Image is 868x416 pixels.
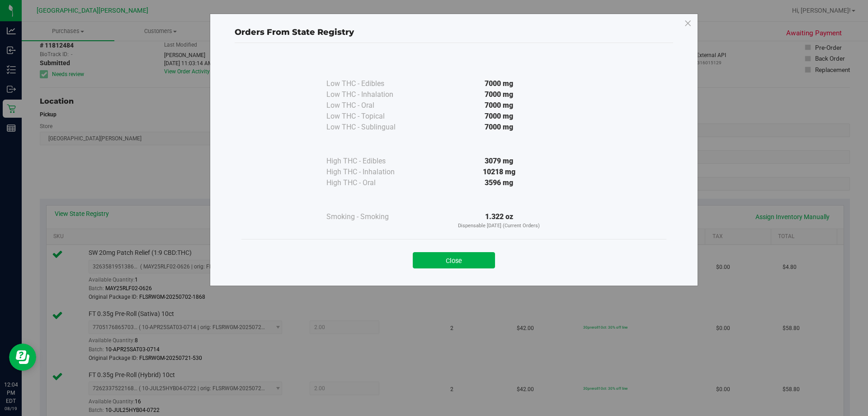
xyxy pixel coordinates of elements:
div: High THC - Oral [326,177,417,188]
div: Low THC - Topical [326,111,417,122]
div: 7000 mg [417,111,581,122]
div: Low THC - Sublingual [326,122,417,133]
iframe: Resource center [9,344,36,371]
div: Low THC - Oral [326,100,417,111]
div: High THC - Edibles [326,156,417,167]
div: 3079 mg [417,156,581,167]
div: 7000 mg [417,89,581,100]
span: Orders From State Registry [235,27,354,37]
div: Smoking - Smoking [326,211,417,222]
div: 7000 mg [417,122,581,133]
div: Low THC - Inhalation [326,89,417,100]
p: Dispensable [DATE] (Current Orders) [417,222,581,230]
div: 10218 mg [417,167,581,177]
div: 1.322 oz [417,211,581,230]
div: High THC - Inhalation [326,167,417,177]
div: 7000 mg [417,78,581,89]
div: Low THC - Edibles [326,78,417,89]
div: 7000 mg [417,100,581,111]
button: Close [413,252,495,268]
div: 3596 mg [417,177,581,188]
